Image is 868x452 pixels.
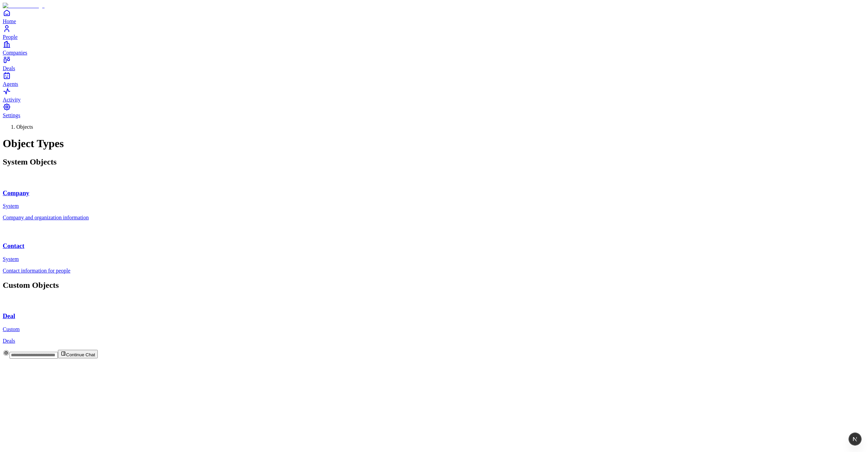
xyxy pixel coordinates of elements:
span: Objects [16,124,33,130]
a: Deals [3,56,865,71]
img: Item Brain Logo [3,3,45,9]
a: People [3,25,865,40]
a: Agents [3,72,865,87]
a: DealCustomDeals [3,296,865,344]
h3: Contact [3,242,865,250]
div: System [3,203,865,209]
a: Companies [3,40,865,56]
a: CompanySystemCompany and organization information [3,173,865,221]
p: Company and organization information [3,215,865,221]
span: Continue Chat [66,352,95,357]
span: Activity [3,97,20,103]
a: Activity [3,87,865,103]
div: Custom [3,326,865,332]
a: Settings [3,103,865,118]
div: Continue Chat [3,349,865,359]
h1: Object Types [3,137,865,150]
span: Companies [3,50,27,56]
h2: Custom Objects [3,281,865,290]
button: Continue Chat [58,350,98,358]
h3: Company [3,189,865,197]
span: Agents [3,81,18,87]
div: System [3,256,865,262]
span: People [3,34,18,40]
p: Deals [3,338,865,344]
span: Deals [3,65,15,71]
a: Home [3,9,865,24]
span: Settings [3,112,20,118]
h3: Deal [3,312,865,320]
p: Contact information for people [3,268,865,274]
h2: System Objects [3,157,865,167]
nav: Breadcrumb [3,124,865,130]
span: Home [3,18,16,24]
a: ContactSystemContact information for people [3,226,865,274]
